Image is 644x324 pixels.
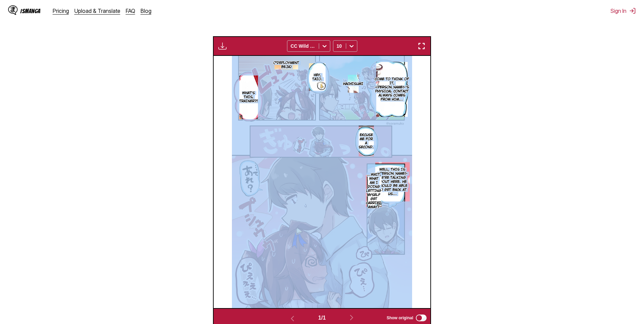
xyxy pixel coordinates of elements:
[20,8,41,14] div: IsManga
[365,171,383,211] p: ...Wait, what am I doing letting myself get carried away?
[416,315,427,321] input: Show original
[238,90,259,105] p: What's this, trainer?!
[74,7,120,14] a: Upload & Translate
[8,5,53,16] a: IsManga LogoIsManga
[218,42,226,50] img: Download translated images
[348,314,356,322] img: Next page
[629,7,636,14] img: Sign out
[318,315,326,321] span: 1 / 1
[8,5,18,15] img: IsManga Logo
[342,81,365,87] p: Hachisumi
[141,7,151,14] a: Blog
[387,316,413,320] span: Show original
[288,315,296,323] img: Previous page
[375,166,410,197] p: Well, this is [PERSON_NAME] we're talking about here. He should be able to get back at us...
[374,76,410,103] p: Come to think of it, [PERSON_NAME]'s physical contact always comes from him...
[357,132,375,151] p: Excuse me for a second.
[309,72,325,83] p: Hey, taio.
[418,42,426,50] img: Enter fullscreen
[272,60,301,70] p: (*Deployment beja)
[53,7,69,14] a: Pricing
[126,7,135,14] a: FAQ
[232,56,412,308] img: Manga Panel
[611,7,636,14] button: Sign In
